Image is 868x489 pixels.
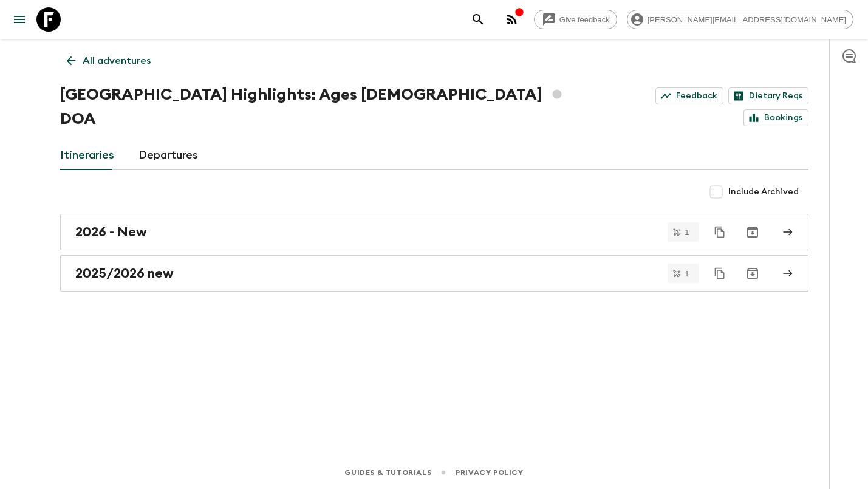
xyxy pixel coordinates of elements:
span: 1 [677,270,696,278]
a: 2026 - New [60,214,808,250]
div: [PERSON_NAME][EMAIL_ADDRESS][DOMAIN_NAME] [627,10,853,29]
button: Archive [740,261,765,286]
button: Duplicate [709,262,731,284]
p: All adventures [83,53,151,68]
a: Privacy Policy [456,466,523,479]
button: Duplicate [709,221,731,243]
h2: 2026 - New [75,224,147,240]
span: 1 [677,228,696,236]
h1: [GEOGRAPHIC_DATA] Highlights: Ages [DEMOGRAPHIC_DATA] DOA [60,83,585,131]
a: Departures [138,141,198,170]
a: Guides & Tutorials [344,466,431,479]
span: Give feedback [553,15,617,24]
a: Feedback [655,87,723,104]
span: Include Archived [728,186,799,198]
h2: 2025/2026 new [75,265,174,281]
button: Archive [740,220,765,244]
a: Dietary Reqs [728,87,808,104]
button: search adventures [466,7,490,32]
a: 2025/2026 new [60,255,808,292]
a: Bookings [743,109,808,126]
button: menu [7,7,32,32]
a: Give feedback [534,10,617,29]
a: All adventures [60,49,157,73]
a: Itineraries [60,141,114,170]
span: [PERSON_NAME][EMAIL_ADDRESS][DOMAIN_NAME] [641,15,853,24]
